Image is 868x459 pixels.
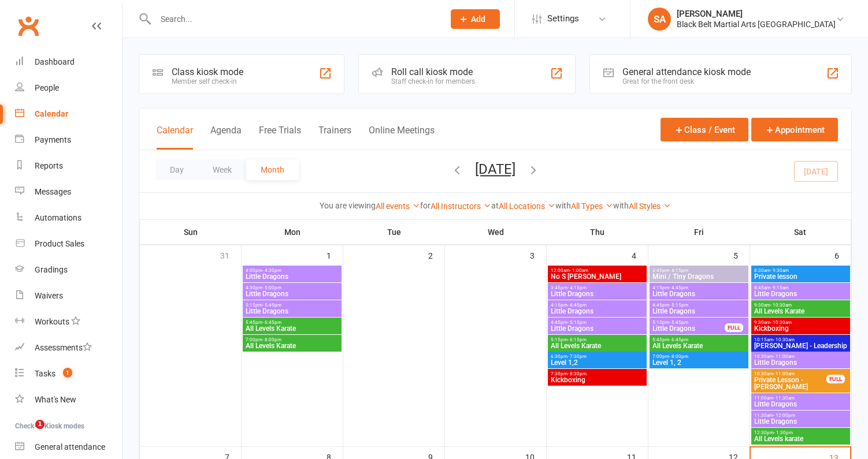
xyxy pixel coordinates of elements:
[652,320,725,325] span: 5:15pm
[172,66,243,77] div: Class kiosk mode
[262,285,281,290] span: - 5:00pm
[547,6,579,32] span: Settings
[677,9,836,19] div: [PERSON_NAME]
[15,75,122,101] a: People
[471,14,485,24] span: Add
[35,420,44,429] span: 1
[834,245,851,264] div: 6
[622,66,751,77] div: General attendance kiosk mode
[567,303,587,308] span: - 4:45pm
[262,320,281,325] span: - 6:45pm
[754,273,848,280] span: Private lesson
[550,320,644,325] span: 4:45pm
[550,359,644,366] span: Level 1,2
[35,291,63,300] div: Waivers
[245,342,339,349] span: All Levels Karate
[567,371,587,376] span: - 8:30pm
[15,153,122,179] a: Reports
[369,125,435,150] button: Online Meetings
[15,49,122,75] a: Dashboard
[652,325,725,332] span: Little Dragons
[318,125,351,150] button: Trainers
[35,135,71,144] div: Payments
[262,337,281,342] span: - 8:00pm
[15,231,122,257] a: Product Sales
[751,118,838,141] button: Appointment
[220,245,241,264] div: 31
[754,413,848,418] span: 11:30am
[262,268,281,273] span: - 4:30pm
[391,66,475,77] div: Roll call kiosk mode
[210,125,242,150] button: Agenda
[754,401,848,408] span: Little Dragons
[754,354,848,359] span: 10:30am
[725,323,743,332] div: FULL
[157,125,193,150] button: Calendar
[14,12,43,40] a: Clubworx
[567,285,587,290] span: - 4:15pm
[431,201,491,211] a: All Instructors
[622,77,751,85] div: Great for the front desk
[451,9,500,29] button: Add
[550,285,644,290] span: 3:45pm
[15,335,122,361] a: Assessments
[613,201,629,210] strong: with
[35,187,71,196] div: Messages
[648,220,750,244] th: Fri
[550,371,644,376] span: 7:30pm
[550,303,644,308] span: 4:15pm
[733,245,750,264] div: 5
[35,442,105,451] div: General attendance
[15,101,122,127] a: Calendar
[754,320,848,325] span: 9:30am
[475,161,515,177] button: [DATE]
[63,368,72,378] span: 1
[245,273,339,280] span: Little Dragons
[652,359,746,366] span: Level 1, 2
[35,317,69,326] div: Workouts
[632,245,648,264] div: 4
[550,308,644,315] span: Little Dragons
[652,290,746,297] span: Little Dragons
[754,395,848,401] span: 11:00am
[245,325,339,332] span: All Levels Karate
[773,395,795,401] span: - 11:30am
[15,361,122,387] a: Tasks 1
[652,337,746,342] span: 5:45pm
[245,268,339,273] span: 4:00pm
[770,303,792,308] span: - 10:30am
[391,77,475,85] div: Staff check-in for members
[754,435,848,442] span: All Levels karate
[750,220,851,244] th: Sat
[669,337,688,342] span: - 6:45pm
[629,201,671,211] a: All Styles
[35,83,59,92] div: People
[35,369,55,378] div: Tasks
[754,325,848,332] span: Kickboxing
[242,220,343,244] th: Mon
[550,325,644,332] span: Little Dragons
[245,320,339,325] span: 5:45pm
[567,354,587,359] span: - 7:30pm
[652,342,746,349] span: All Levels Karate
[35,265,68,274] div: Gradings
[15,387,122,413] a: What's New
[343,220,445,244] th: Tue
[754,285,848,290] span: 8:45am
[245,303,339,308] span: 5:15pm
[570,268,588,273] span: - 1:00am
[530,245,546,264] div: 3
[774,430,793,435] span: - 1:30pm
[754,303,848,308] span: 9:30am
[12,420,39,447] iframe: Intercom live chat
[754,376,827,390] span: Private Lesson - [PERSON_NAME]
[567,337,587,342] span: - 6:15pm
[773,354,795,359] span: - 11:00am
[246,159,299,180] button: Month
[754,290,848,297] span: Little Dragons
[245,285,339,290] span: 4:30pm
[567,320,587,325] span: - 5:15pm
[754,359,848,366] span: Little Dragons
[172,77,243,85] div: Member self check-in
[754,418,848,425] span: Little Dragons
